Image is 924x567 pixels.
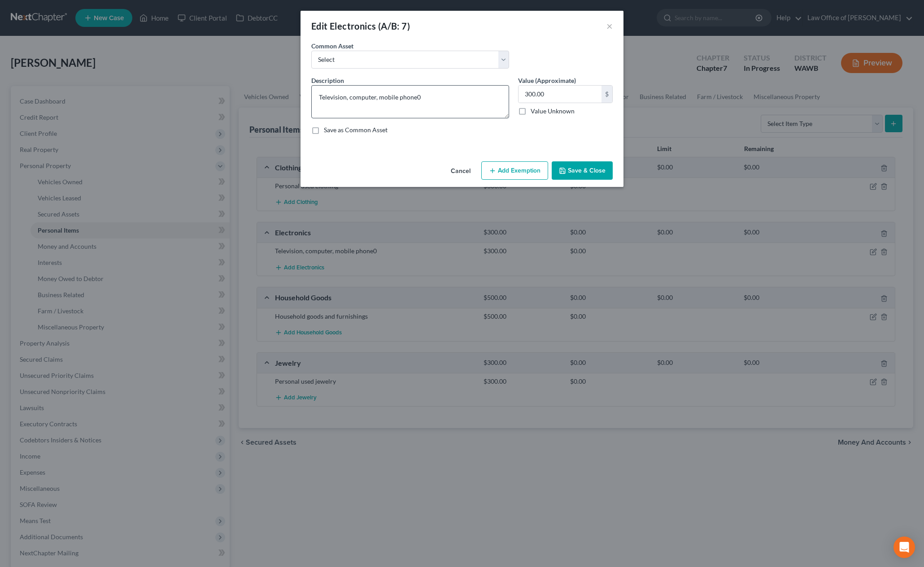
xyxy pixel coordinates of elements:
[324,126,388,134] label: Save as Common Asset
[311,41,353,51] label: Common Asset
[893,537,915,558] div: Open Intercom Messenger
[311,77,344,84] span: Description
[552,161,613,180] button: Save & Close
[481,161,548,180] button: Add Exemption
[519,86,601,103] input: 0.00
[531,107,575,116] label: Value Unknown
[444,162,478,180] button: Cancel
[518,76,576,85] label: Value (Approximate)
[311,20,410,32] div: Edit Electronics (A/B: 7)
[606,21,613,31] button: ×
[601,86,612,103] div: $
